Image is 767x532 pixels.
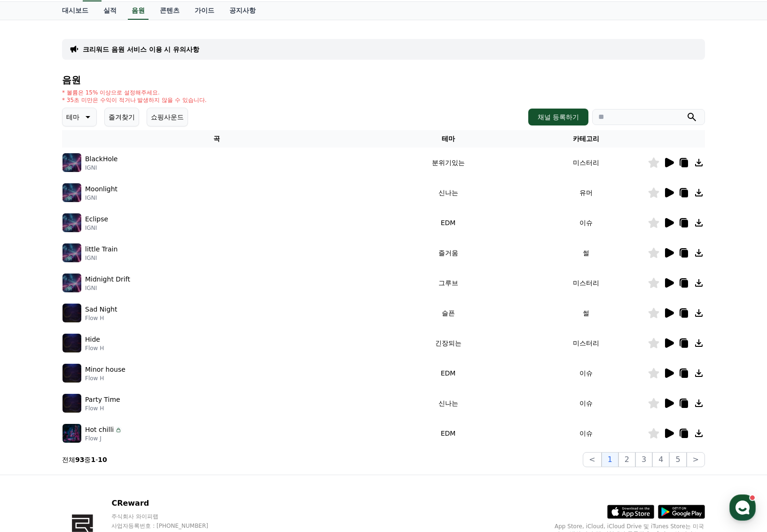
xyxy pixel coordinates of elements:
[524,418,648,448] td: 이슈
[83,45,199,54] a: 크리워드 음원 서비스 이용 시 유의사항
[85,435,122,442] p: Flow J
[372,388,524,418] td: 신나는
[524,358,648,388] td: 이슈
[111,498,226,509] p: CReward
[85,344,104,352] p: Flow H
[524,328,648,358] td: 미스터리
[104,108,139,126] button: 즐겨찾기
[524,298,648,328] td: 썰
[85,365,125,375] p: Minor house
[85,284,130,292] p: IGNI
[524,208,648,238] td: 이슈
[524,148,648,178] td: 미스터리
[111,513,226,520] p: 주식회사 와이피랩
[528,109,588,125] button: 채널 등록하기
[62,130,372,148] th: 곡
[145,312,157,320] span: 설정
[128,2,149,20] a: 음원
[85,224,108,232] p: IGNI
[602,452,618,467] button: 1
[85,375,125,382] p: Flow H
[63,304,81,322] img: music
[372,178,524,208] td: 신나는
[372,238,524,268] td: 즐거움
[85,305,117,314] p: Sad Night
[618,452,635,467] button: 2
[86,313,97,320] span: 대화
[63,243,81,262] img: music
[63,274,81,292] img: music
[85,274,130,284] p: Midnight Drift
[63,364,81,383] img: music
[85,214,108,224] p: Eclipse
[62,75,705,85] h4: 음원
[372,130,524,148] th: 테마
[524,178,648,208] td: 유머
[85,425,114,435] p: Hot chilli
[222,2,263,20] a: 공지사항
[30,312,35,320] span: 홈
[85,194,117,202] p: IGNI
[121,298,180,321] a: 설정
[635,452,652,467] button: 3
[147,108,188,126] button: 쇼핑사운드
[111,522,226,530] p: 사업자등록번호 : [PHONE_NUMBER]
[62,108,97,126] button: 테마
[63,213,81,232] img: music
[85,405,120,412] p: Flow H
[372,418,524,448] td: EDM
[85,395,120,405] p: Party Time
[91,456,95,463] strong: 1
[372,268,524,298] td: 그루브
[63,183,81,202] img: music
[152,2,187,20] a: 콘텐츠
[75,456,84,463] strong: 93
[372,328,524,358] td: 긴장되는
[62,96,207,104] p: * 35초 미만은 수익이 적거나 발생하지 않을 수 있습니다.
[96,2,124,20] a: 실적
[687,452,705,467] button: >
[669,452,686,467] button: 5
[63,424,81,443] img: music
[85,154,117,164] p: BlackHole
[372,298,524,328] td: 슬픈
[62,89,207,96] p: * 볼륨은 15% 이상으로 설정해주세요.
[63,334,81,352] img: music
[524,130,648,148] th: 카테고리
[524,388,648,418] td: 이슈
[98,456,107,463] strong: 10
[85,314,117,322] p: Flow H
[524,238,648,268] td: 썰
[66,110,79,124] p: 테마
[187,2,222,20] a: 가이드
[85,254,117,262] p: IGNI
[85,164,117,172] p: IGNI
[63,153,81,172] img: music
[62,298,121,321] a: 대화
[3,298,62,321] a: 홈
[85,244,117,254] p: little Train
[85,335,100,344] p: Hide
[372,358,524,388] td: EDM
[372,208,524,238] td: EDM
[63,394,81,413] img: music
[652,452,669,467] button: 4
[372,148,524,178] td: 분위기있는
[85,184,117,194] p: Moonlight
[524,268,648,298] td: 미스터리
[583,452,601,467] button: <
[55,2,96,20] a: 대시보드
[62,455,107,464] p: 전체 중 -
